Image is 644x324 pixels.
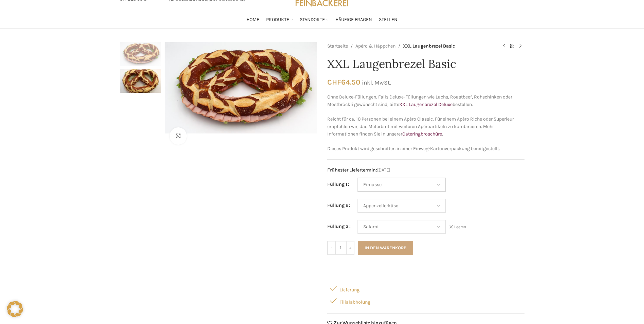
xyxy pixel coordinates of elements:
div: Filialabholung [327,294,525,307]
span: Häufige Fragen [335,17,372,23]
button: In den Warenkorb [358,241,413,255]
a: Apéro & Häppchen [355,42,395,50]
a: Home [246,13,259,26]
label: Füllung 3 [327,223,351,230]
p: Dieses Produkt wird geschnitten in einer Einweg-Kartonverpackung bereitgestellt. [327,145,525,152]
a: Cateringbroschüre [402,131,442,137]
a: Optionen löschen [449,224,466,230]
a: Previous product [500,42,508,50]
input: Produktmenge [336,241,346,255]
a: XXL Laugenbrezel Deluxe [399,102,453,107]
iframe: Sicherer Rahmen für schnelle Bezahlvorgänge [326,260,526,277]
div: 1 / 2 [120,42,161,69]
p: Ohne Deluxe-Füllungen. Falls Deluxe-Füllungen wie Lachs, Roastbeef, Rohschinken oder Mostbröckli ... [327,93,525,109]
small: inkl. MwSt. [362,79,391,86]
span: [DATE] [327,166,525,174]
label: Füllung 1 [327,181,349,188]
span: Frühester Liefertermin: [327,167,377,173]
div: Main navigation [116,13,528,26]
span: Stellen [379,17,398,23]
a: Standorte [300,13,329,26]
nav: Breadcrumb [327,42,493,50]
div: 2 / 2 [120,69,161,96]
a: Stellen [379,13,398,26]
span: Produkte [266,17,289,23]
bdi: 64.50 [327,78,360,86]
div: 1 / 2 [163,42,319,133]
a: Next product [516,42,525,50]
a: Startseite [327,42,348,50]
div: Lieferung [327,282,525,294]
a: Produkte [266,13,293,26]
h1: XXL Laugenbrezel Basic [327,57,525,71]
label: Füllung 2 [327,202,350,209]
span: Home [246,17,259,23]
span: XXL Laugenbrezel Basic [403,42,455,50]
input: + [346,241,354,255]
input: - [327,241,336,255]
span: Standorte [300,17,325,23]
p: Reicht für ca. 10 Personen bei einem Apéro Classic. Für einem Apéro Riche oder Superieur empfehle... [327,115,525,138]
span: CHF [327,78,341,86]
a: Häufige Fragen [335,13,372,26]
